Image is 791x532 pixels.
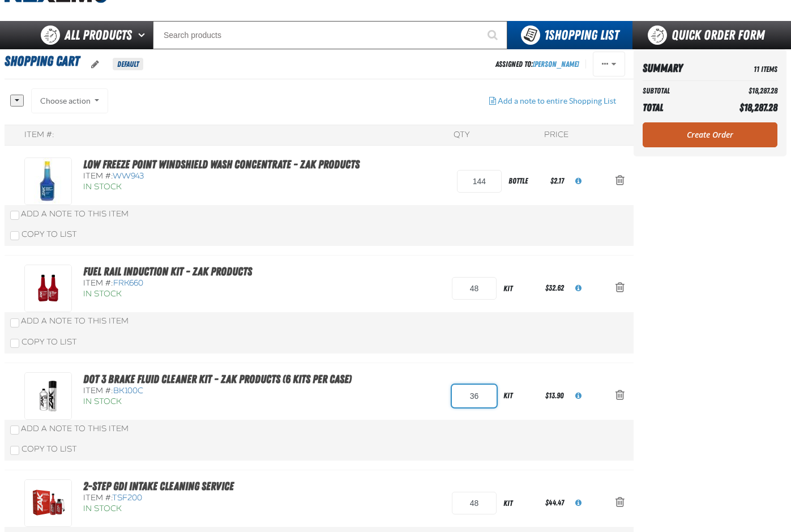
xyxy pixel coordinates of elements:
a: Fuel Rail Induction Kit - ZAK Products [83,265,252,278]
input: Add a Note to This Item [10,318,19,327]
th: Total [643,99,712,117]
input: Search [153,21,507,49]
button: Action Remove Low Freeze Point Windshield Wash Concentrate - ZAK Products from Shopping Cart [606,169,634,194]
span: $32.62 [545,283,564,292]
div: In Stock [83,182,360,193]
button: Action Remove DOT 3 Brake Fluid Cleaner Kit - ZAK Products (6 Kits per Case) from Shopping Cart [606,384,634,408]
button: View All Prices for TSF200 [566,491,591,516]
input: Product Quantity [457,170,502,193]
a: Quick Order Form [632,21,786,49]
span: Default [113,58,143,70]
div: QTY [454,130,469,141]
a: DOT 3 Brake Fluid Cleaner Kit - ZAK Products (6 Kits per Case) [83,372,352,386]
div: Price [544,130,568,141]
a: 2-Step GDI Intake Cleaning Service [83,479,234,493]
div: Item #: [83,278,296,289]
button: View All Prices for WW943 [566,169,591,194]
span: $13.90 [545,391,564,400]
button: Open All Products pages [134,21,153,49]
input: Copy To List [10,231,19,240]
div: In Stock [83,504,296,514]
span: Shopping List [544,27,619,43]
input: Add a Note to This Item [10,211,19,220]
button: Action Remove 2-Step GDI Intake Cleaning Service from Shopping Cart [606,491,634,516]
input: Product Quantity [452,385,497,407]
span: All Products [65,25,132,45]
th: Summary [643,58,712,78]
div: Item #: [83,171,360,182]
span: FRK660 [113,278,143,288]
span: BK100C [113,386,143,395]
span: Shopping Cart [5,53,79,69]
th: Subtotal [643,83,712,99]
div: Item #: [83,493,296,504]
span: WW943 [113,171,144,181]
div: kit [497,383,543,408]
button: oro.shoppinglist.label.edit.tooltip [82,52,108,77]
span: TSF200 [112,493,142,503]
div: In Stock [83,397,352,407]
button: Action Remove Fuel Rail Induction Kit - ZAK Products from Shopping Cart [606,276,634,301]
button: Actions of Shopping Cart [593,52,625,76]
a: Low Freeze Point Windshield Wash Concentrate - ZAK Products [83,158,360,171]
a: Create Order [643,122,777,147]
button: View All Prices for FRK660 [566,276,591,301]
strong: 1 [544,27,549,43]
button: View All Prices for BK100C [566,384,591,408]
input: Copy To List [10,446,19,455]
div: Assigned To: [495,57,579,72]
label: Copy To List [10,229,77,239]
div: bottle [502,168,548,194]
td: 11 Items [712,58,777,78]
label: Copy To List [10,444,77,454]
div: kit [497,276,543,301]
input: Add a Note to This Item [10,425,19,435]
div: Item #: [83,386,352,397]
label: Copy To List [10,337,77,347]
div: In Stock [83,289,296,300]
span: $2.17 [550,176,564,185]
input: Product Quantity [452,492,497,514]
button: Start Searching [479,21,507,49]
span: Add a Note to This Item [21,209,129,219]
a: [PERSON_NAME] [533,59,579,69]
div: Item #: [24,130,54,141]
div: kit [497,491,543,516]
input: Copy To List [10,339,19,348]
span: $44.47 [545,498,564,507]
span: $18,287.28 [739,101,777,113]
button: You have 1 Shopping List. Open to view details [507,21,632,49]
button: Add a note to entire Shopping List [480,88,625,113]
span: Add a Note to This Item [21,316,129,326]
td: $18,287.28 [712,83,777,99]
span: Add a Note to This Item [21,424,129,433]
input: Product Quantity [452,277,497,300]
